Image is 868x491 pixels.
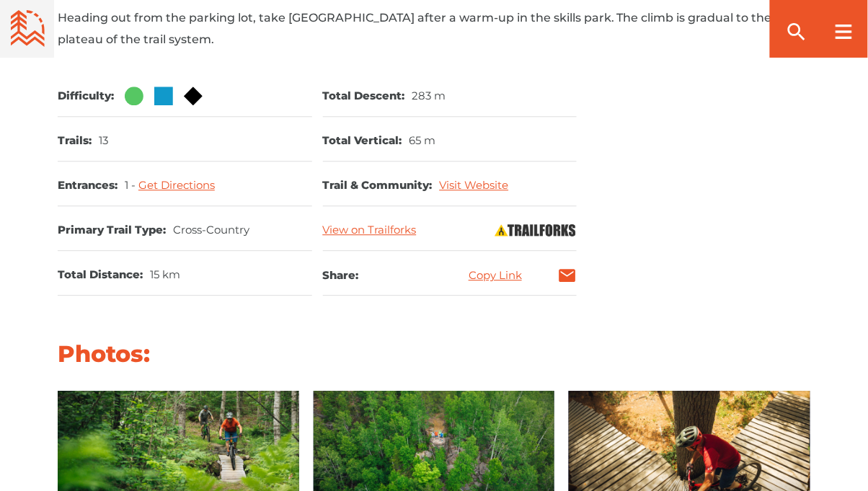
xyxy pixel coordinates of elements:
dt: Primary Trail Type: [58,223,166,237]
dt: Entrances: [58,178,118,193]
h2: Photos: [58,339,810,369]
dt: Difficulty: [58,89,114,103]
dt: Trails: [58,133,92,148]
dd: 13 [99,133,108,148]
a: Copy Link [469,270,522,280]
h3: Share: [323,265,359,286]
dd: 15 km [150,267,180,282]
dt: Total Vertical: [323,133,402,148]
img: Black Diamond [184,87,203,105]
dd: 283 m [412,89,446,103]
a: mail [558,266,577,285]
dt: Trail & Community: [323,178,433,193]
img: Trailforks [494,223,577,237]
img: Blue Square [154,87,173,105]
a: Get Directions [138,178,215,192]
dd: 65 m [409,133,436,148]
span: 1 [125,178,138,192]
p: Heading out from the parking lot, take [GEOGRAPHIC_DATA] after a warm-up in the skills park. The ... [58,7,811,50]
img: Green Circle [125,87,143,105]
ion-icon: search [785,20,808,43]
dt: Total Distance: [58,267,143,282]
a: Visit Website [440,178,509,192]
dd: Cross-Country [173,223,249,237]
a: View on Trailforks [323,223,417,236]
dt: Total Descent: [323,89,405,103]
